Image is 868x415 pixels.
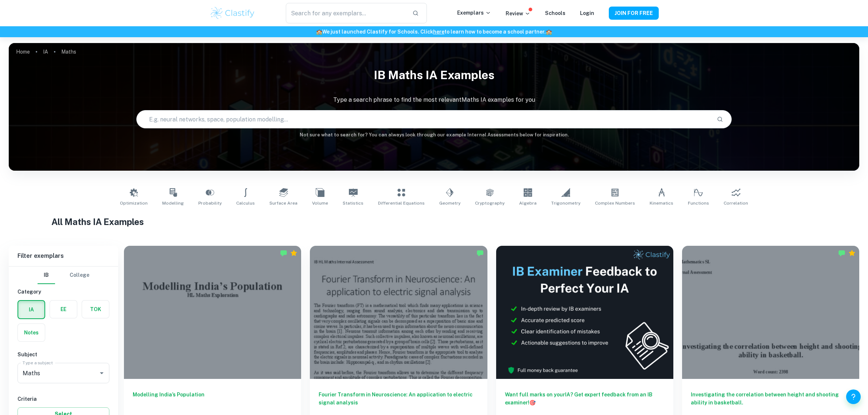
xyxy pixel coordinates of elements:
p: Exemplars [457,9,491,17]
button: Notes [18,324,45,341]
img: Thumbnail [496,246,673,379]
a: here [433,29,444,35]
h6: Want full marks on your IA ? Get expert feedback from an IB examiner! [505,391,665,407]
span: Optimization [120,200,148,206]
span: Cryptography [475,200,505,206]
a: IA [43,47,48,57]
img: Marked [838,249,845,257]
h6: Not sure what to search for? You can always look through our example Internal Assessments below f... [9,131,859,139]
button: EE [50,300,77,318]
h6: We just launched Clastify for Schools. Click to learn how to become a school partner. [1,28,867,36]
p: Review [506,9,530,18]
button: Help and Feedback [846,389,861,404]
a: Schools [545,10,565,16]
h6: Criteria [17,395,109,403]
span: Kinematics [650,200,673,206]
button: JOIN FOR FREE [609,7,659,20]
div: Premium [848,249,856,257]
label: Type a subject [23,360,53,366]
img: Marked [476,249,484,257]
h6: Filter exemplars [9,246,118,266]
span: Modelling [162,200,184,206]
span: Algebra [519,200,537,206]
div: Premium [290,249,297,257]
span: Probability [198,200,222,206]
p: Type a search phrase to find the most relevant Maths IA examples for you [9,96,859,104]
h1: All Maths IA Examples [51,215,817,228]
button: TOK [82,300,109,318]
h6: Investigating the correlation between height and shooting ability in basketball. [691,391,851,415]
span: 🏫 [316,29,322,35]
span: 🏫 [546,29,552,35]
h6: Category [17,288,109,296]
button: College [70,267,89,284]
input: Search for any exemplars... [286,3,406,23]
button: Open [97,368,107,378]
span: Differential Equations [378,200,425,206]
input: E.g. neural networks, space, population modelling... [137,109,711,129]
span: Complex Numbers [595,200,635,206]
span: Functions [688,200,709,206]
span: 🎯 [529,400,536,406]
span: Trigonometry [551,200,580,206]
div: Filter type choice [38,267,89,284]
p: Maths [61,48,76,56]
a: Home [16,47,30,57]
span: Volume [312,200,328,206]
span: Surface Area [269,200,297,206]
h1: IB Maths IA examples [9,63,859,87]
a: Login [580,10,594,16]
button: IA [18,301,44,318]
h6: Subject [17,350,109,358]
span: Correlation [724,200,748,206]
button: IB [38,267,55,284]
img: Clastify logo [210,6,256,20]
span: Geometry [439,200,460,206]
img: Marked [280,249,287,257]
button: Search [714,113,726,125]
h6: Modelling India’s Population [133,391,292,415]
span: Statistics [343,200,363,206]
span: Calculus [236,200,255,206]
h6: Fourier Transform in Neuroscience: An application to electric signal analysis [319,391,478,415]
